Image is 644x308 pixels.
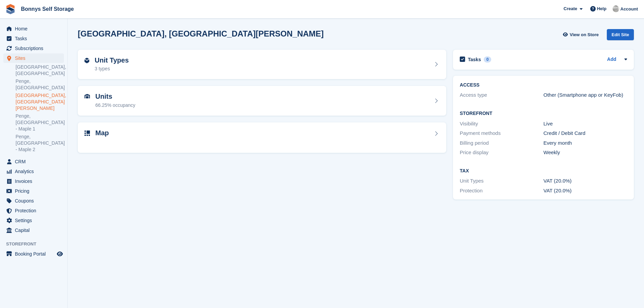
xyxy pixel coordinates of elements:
[15,196,55,206] span: Coupons
[16,113,64,132] a: Penge, [GEOGRAPHIC_DATA] - Maple 1
[95,65,129,72] div: 3 types
[3,44,64,53] a: menu
[460,177,543,185] div: Unit Types
[460,82,627,88] h2: ACCESS
[3,206,64,215] a: menu
[544,120,627,128] div: Live
[16,134,64,153] a: Penge, [GEOGRAPHIC_DATA] - Maple 2
[78,29,324,38] h2: [GEOGRAPHIC_DATA], [GEOGRAPHIC_DATA][PERSON_NAME]
[468,56,481,63] h2: Tasks
[544,177,627,185] div: VAT (20.0%)
[544,187,627,195] div: VAT (20.0%)
[484,56,492,63] div: 0
[460,129,543,137] div: Payment methods
[95,129,109,137] h2: Map
[460,149,543,157] div: Price display
[78,122,446,153] a: Map
[460,91,543,99] div: Access type
[564,5,577,12] span: Create
[15,249,55,259] span: Booking Portal
[613,5,619,12] img: James Bonny
[3,167,64,176] a: menu
[460,120,543,128] div: Visibility
[78,50,446,79] a: Unit Types 3 types
[3,53,64,63] a: menu
[16,78,64,91] a: Penge, [GEOGRAPHIC_DATA]
[15,216,55,225] span: Settings
[16,92,64,112] a: [GEOGRAPHIC_DATA], [GEOGRAPHIC_DATA][PERSON_NAME]
[15,53,55,63] span: Sites
[95,56,129,64] h2: Unit Types
[3,157,64,166] a: menu
[607,29,634,43] a: Edit Site
[620,6,638,13] span: Account
[460,111,627,116] h2: Storefront
[15,24,55,33] span: Home
[3,216,64,225] a: menu
[544,139,627,147] div: Every month
[95,93,135,100] h2: Units
[15,157,55,166] span: CRM
[15,186,55,196] span: Pricing
[3,24,64,33] a: menu
[6,241,67,247] span: Storefront
[15,176,55,186] span: Invoices
[85,94,90,99] img: unit-icn-7be61d7bf1b0ce9d3e12c5938cc71ed9869f7b940bace4675aadf7bd6d80202e.svg
[15,206,55,215] span: Protection
[460,168,627,174] h2: Tax
[78,86,446,116] a: Units 66.25% occupancy
[544,149,627,157] div: Weekly
[15,167,55,176] span: Analytics
[3,34,64,43] a: menu
[16,64,64,77] a: [GEOGRAPHIC_DATA], [GEOGRAPHIC_DATA]
[562,29,601,40] a: View on Store
[570,31,599,38] span: View on Store
[95,102,135,109] div: 66.25% occupancy
[3,176,64,186] a: menu
[544,91,627,99] div: Other (Smartphone app or KeyFob)
[544,129,627,137] div: Credit / Debit Card
[85,58,89,63] img: unit-type-icn-2b2737a686de81e16bb02015468b77c625bbabd49415b5ef34ead5e3b44a266d.svg
[3,196,64,206] a: menu
[15,44,55,53] span: Subscriptions
[15,34,55,43] span: Tasks
[56,250,64,258] a: Preview store
[460,187,543,195] div: Protection
[15,226,55,235] span: Capital
[597,5,606,12] span: Help
[3,186,64,196] a: menu
[5,4,16,14] img: stora-icon-8386f47178a22dfd0bd8f6a31ec36ba5ce8667c1dd55bd0f319d3a0aa187defe.svg
[3,226,64,235] a: menu
[607,29,634,40] div: Edit Site
[460,139,543,147] div: Billing period
[18,3,76,15] a: Bonnys Self Storage
[85,131,90,136] img: map-icn-33ee37083ee616e46c38cad1a60f524a97daa1e2b2c8c0bc3eb3415660979fc1.svg
[607,56,616,64] a: Add
[3,249,64,259] a: menu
